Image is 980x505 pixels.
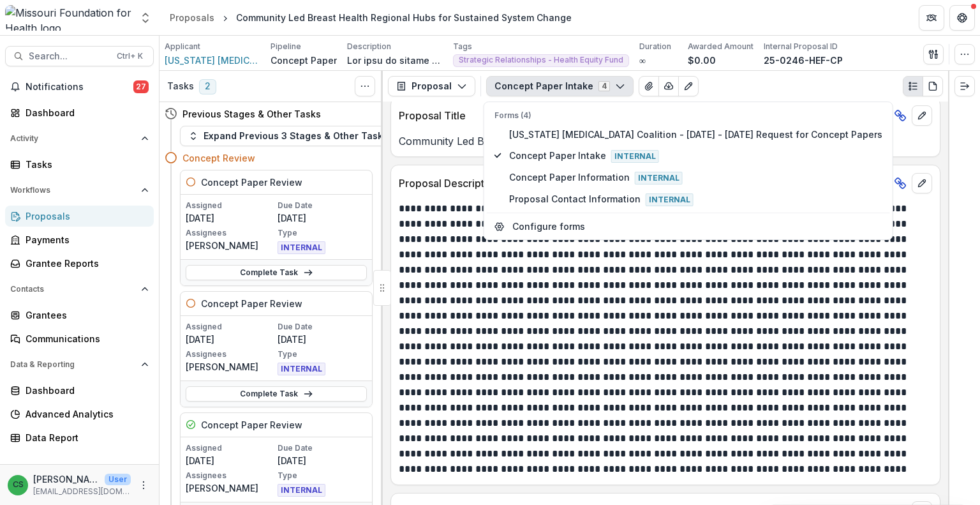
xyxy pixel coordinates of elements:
[13,481,24,489] div: Chase Shiflet
[10,186,136,195] span: Workflows
[186,481,275,495] p: [PERSON_NAME]
[5,354,154,375] button: Open Data & Reporting
[688,54,716,67] p: $0.00
[186,454,275,467] p: [DATE]
[5,77,154,97] button: Notifications27
[5,328,154,349] a: Communications
[486,76,634,96] button: Concept Paper Intake4
[26,431,144,444] div: Data Report
[26,407,144,421] div: Advanced Analytics
[5,305,154,326] a: Grantees
[165,8,577,27] nav: breadcrumb
[509,192,882,206] span: Proposal Contact Information
[278,454,367,467] p: [DATE]
[26,332,144,345] div: Communications
[180,126,396,146] button: Expand Previous 3 Stages & Other Tasks
[635,172,683,185] span: Internal
[271,41,301,52] p: Pipeline
[186,321,275,333] p: Assigned
[278,470,367,481] p: Type
[5,279,154,299] button: Open Contacts
[186,386,367,402] a: Complete Task
[912,105,932,126] button: edit
[278,227,367,239] p: Type
[165,8,219,27] a: Proposals
[236,11,572,24] div: Community Led Breast Health Regional Hubs for Sustained System Change
[186,470,275,481] p: Assignees
[186,349,275,360] p: Assignees
[639,76,659,96] button: View Attached Files
[347,41,391,52] p: Description
[26,384,144,397] div: Dashboard
[5,427,154,448] a: Data Report
[278,211,367,225] p: [DATE]
[186,333,275,346] p: [DATE]
[5,253,154,274] a: Grantee Reports
[278,321,367,333] p: Due Date
[186,227,275,239] p: Assignees
[399,176,889,191] p: Proposal Description
[278,241,325,254] span: INTERNAL
[186,200,275,211] p: Assigned
[201,176,302,189] h5: Concept Paper Review
[509,149,882,163] span: Concept Paper Intake
[136,478,151,493] button: More
[26,209,144,223] div: Proposals
[903,76,923,96] button: Plaintext view
[33,486,131,497] p: [EMAIL_ADDRESS][DOMAIN_NAME]
[954,76,975,96] button: Expand right
[399,133,932,149] p: Community Led Breast Health Regional Hubs for Sustained System Change
[271,54,337,67] p: Concept Paper
[919,5,944,31] button: Partners
[688,41,754,52] p: Awarded Amount
[5,229,154,250] a: Payments
[167,81,194,92] h3: Tasks
[10,360,136,369] span: Data & Reporting
[201,297,302,310] h5: Concept Paper Review
[646,193,694,206] span: Internal
[764,54,843,67] p: 25-0246-HEF-CP
[186,442,275,454] p: Assigned
[453,41,472,52] p: Tags
[170,11,214,24] div: Proposals
[639,54,646,67] p: ∞
[5,128,154,149] button: Open Activity
[923,76,943,96] button: PDF view
[26,308,144,322] div: Grantees
[105,474,131,485] p: User
[347,54,443,67] p: Lor ipsu do sitame consec adipis Elitsedd eius temporinci utla etd Magnaali Enimad Minimv Quisnos...
[949,5,975,31] button: Get Help
[29,51,109,62] span: Search...
[137,5,154,31] button: Open entity switcher
[186,360,275,373] p: [PERSON_NAME]
[388,76,475,96] button: Proposal
[133,80,149,93] span: 27
[26,257,144,270] div: Grantee Reports
[5,380,154,401] a: Dashboard
[5,46,154,66] button: Search...
[5,180,154,200] button: Open Workflows
[5,154,154,175] a: Tasks
[26,233,144,246] div: Payments
[199,79,216,94] span: 2
[201,418,302,432] h5: Concept Paper Review
[278,442,367,454] p: Due Date
[5,5,131,31] img: Missouri Foundation for Health logo
[186,239,275,252] p: [PERSON_NAME]
[26,82,133,93] span: Notifications
[10,134,136,143] span: Activity
[912,173,932,193] button: edit
[678,76,699,96] button: Edit as form
[186,211,275,225] p: [DATE]
[611,150,659,163] span: Internal
[399,108,889,123] p: Proposal Title
[5,206,154,227] a: Proposals
[278,349,367,360] p: Type
[278,363,325,375] span: INTERNAL
[5,403,154,425] a: Advanced Analytics
[764,41,838,52] p: Internal Proposal ID
[182,151,255,165] h4: Concept Review
[509,128,882,141] span: [US_STATE] [MEDICAL_DATA] Coalition - [DATE] - [DATE] Request for Concept Papers
[165,54,260,67] a: [US_STATE] [MEDICAL_DATA] Coalition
